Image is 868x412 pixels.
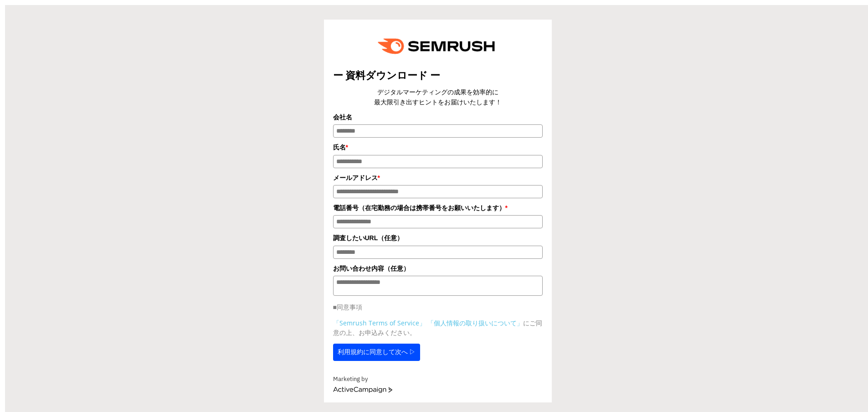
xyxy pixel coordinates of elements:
p: にご同意の上、お申込みください。 [333,318,543,337]
label: 電話番号（在宅勤務の場合は携帯番号をお願いいたします） [333,203,543,213]
label: お問い合わせ内容（任意） [333,263,543,273]
a: 「個人情報の取り扱いについて」 [427,319,523,327]
button: 利用規約に同意して次へ ▷ [333,344,421,361]
center: デジタルマーケティングの成果を効率的に 最大限引き出すヒントをお届けいたします！ [333,87,543,108]
div: Marketing by [333,375,543,384]
p: ■同意事項 [333,302,543,312]
label: 調査したいURL（任意） [333,233,543,243]
img: e6a379fe-ca9f-484e-8561-e79cf3a04b3f.png [371,29,504,64]
label: メールアドレス [333,173,543,183]
label: 氏名 [333,142,543,152]
label: 会社名 [333,112,543,122]
a: 「Semrush Terms of Service」 [333,319,426,327]
title: ー 資料ダウンロード ー [333,68,543,82]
